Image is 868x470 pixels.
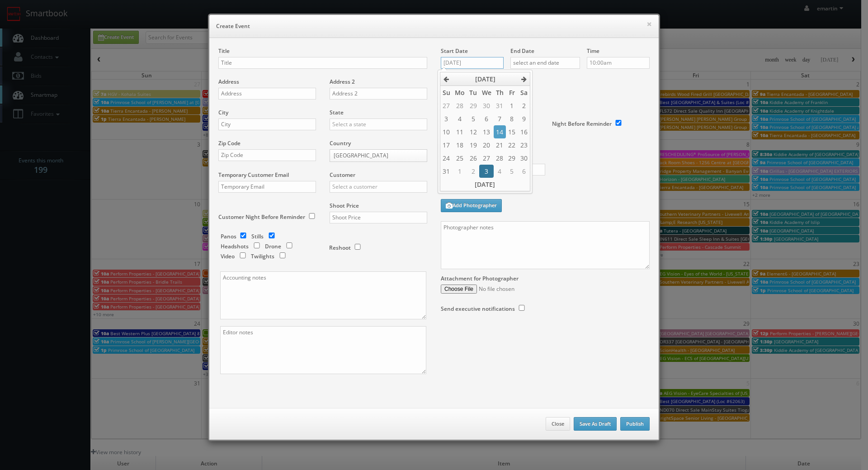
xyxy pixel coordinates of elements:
td: 19 [467,138,479,152]
label: Additional Photographers [441,185,650,197]
label: Photographer Cost [434,154,656,161]
label: Shoot Price [330,202,359,209]
td: 16 [518,125,530,138]
label: Twilights [251,252,274,260]
input: Select a state [330,119,427,130]
td: 27 [440,99,453,112]
label: End Date [510,47,534,55]
th: Fr [506,86,518,100]
label: Start Date [441,47,468,55]
label: Attachment for Photographer [441,275,519,282]
input: Shoot Price [330,212,427,223]
td: 15 [506,125,518,138]
label: Panos [221,233,236,240]
label: Title [218,47,230,55]
label: Country [330,139,351,147]
td: 23 [518,138,530,152]
input: Zip Code [218,149,316,161]
td: 30 [518,152,530,165]
button: Publish [620,417,650,431]
td: 2 [518,99,530,112]
td: 5 [467,112,479,125]
label: City [218,109,228,116]
input: select an end date [510,57,580,69]
label: Customer [330,171,355,179]
a: [GEOGRAPHIC_DATA] [330,149,427,162]
td: 8 [506,112,518,125]
td: 17 [440,138,453,152]
input: City [218,119,316,130]
label: Send executive notifications [441,305,515,313]
th: [DATE] [440,178,530,191]
td: 11 [453,125,467,138]
td: 21 [494,138,506,152]
td: 1 [506,99,518,112]
label: Deadline [434,78,656,85]
input: Address 2 [330,88,427,100]
th: Sa [518,86,530,100]
label: State [330,109,344,116]
input: Address [218,88,316,100]
td: 31 [494,99,506,112]
label: Address [218,78,239,85]
td: 13 [479,125,493,138]
td: 3 [440,112,453,125]
label: Temporary Customer Email [218,171,289,179]
td: 12 [467,125,479,138]
label: Video [221,252,235,260]
button: Save As Draft [574,417,617,431]
label: Customer Night Before Reminder [218,213,305,221]
td: 22 [506,138,518,152]
button: × [646,21,652,27]
span: [GEOGRAPHIC_DATA] [334,150,415,161]
td: 20 [479,138,493,152]
td: 4 [494,165,506,178]
td: 6 [518,165,530,178]
td: 2 [467,165,479,178]
th: Th [494,86,506,100]
label: Drone [265,242,281,250]
label: Night Before Reminder [552,120,612,128]
td: 6 [479,112,493,125]
td: 24 [440,152,453,165]
td: 29 [506,152,518,165]
td: 10 [440,125,453,138]
td: 3 [479,165,493,178]
td: 27 [479,152,493,165]
td: 25 [453,152,467,165]
th: Su [440,86,453,100]
td: 29 [467,99,479,112]
label: Reshoot [329,244,351,252]
td: 14 [494,125,506,138]
td: 9 [518,112,530,125]
td: 5 [506,165,518,178]
td: 4 [453,112,467,125]
td: 31 [440,165,453,178]
input: Select a customer [330,181,427,193]
label: Zip Code [218,139,241,147]
td: 26 [467,152,479,165]
th: Tu [467,86,479,100]
h6: Create Event [216,22,652,31]
th: We [479,86,493,100]
button: Close [546,417,570,431]
label: Address 2 [330,78,355,85]
label: Headshots [221,242,249,250]
label: Stills [251,233,264,240]
th: [DATE] [453,72,518,86]
input: Title [218,57,427,69]
button: Add Photographer [441,199,502,212]
td: 28 [453,99,467,112]
th: Mo [453,86,467,100]
td: 30 [479,99,493,112]
input: select a date [441,57,504,69]
label: Time [587,47,599,55]
td: 7 [494,112,506,125]
td: 28 [494,152,506,165]
input: Temporary Email [218,181,316,193]
td: 18 [453,138,467,152]
td: 1 [453,165,467,178]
